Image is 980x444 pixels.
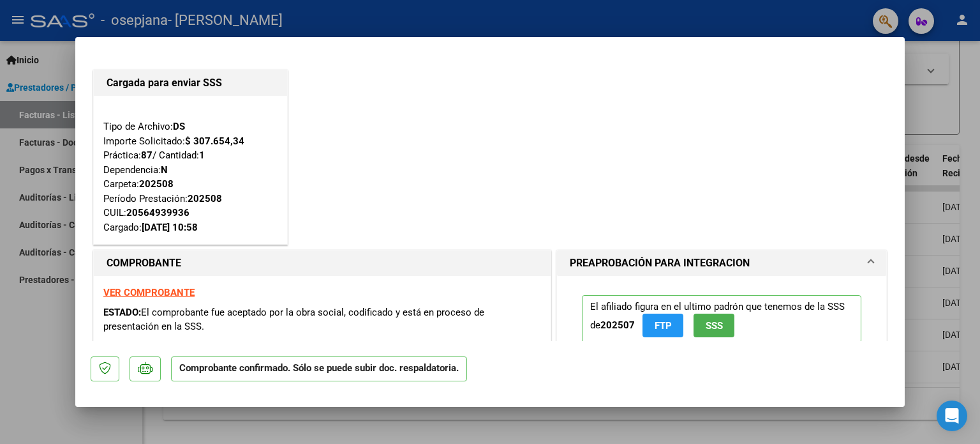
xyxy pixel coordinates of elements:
[171,356,467,381] p: Comprobante confirmado. Sólo se puede subir doc. respaldatoria.
[600,319,635,331] strong: 202507
[937,401,967,431] div: Open Intercom Messenger
[557,250,886,276] mat-expansion-panel-header: PREAPROBACIÓN PARA INTEGRACION
[188,193,222,204] strong: 202508
[570,256,750,271] h1: PREAPROBACIÓN PARA INTEGRACION
[103,307,484,333] span: El comprobante fue aceptado por la obra social, codificado y está en proceso de presentación en l...
[141,149,152,161] strong: 87
[103,307,141,318] span: ESTADO:
[103,105,278,235] div: Tipo de Archivo: Importe Solicitado: Práctica: / Cantidad: Dependencia: Carpeta: Período Prestaci...
[706,320,723,332] span: SSS
[126,206,189,220] div: 20564939936
[139,178,174,190] strong: 202508
[582,295,861,343] p: El afiliado figura en el ultimo padrón que tenemos de la SSS de
[103,287,195,298] a: VER COMPROBANTE
[173,121,185,132] strong: DS
[642,314,683,337] button: FTP
[107,75,274,91] h1: Cargada para enviar SSS
[107,257,181,269] strong: COMPROBANTE
[694,314,734,337] button: SSS
[161,164,168,176] strong: N
[185,135,244,147] strong: $ 307.654,34
[142,222,198,233] strong: [DATE] 10:58
[199,149,205,161] strong: 1
[655,320,672,332] span: FTP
